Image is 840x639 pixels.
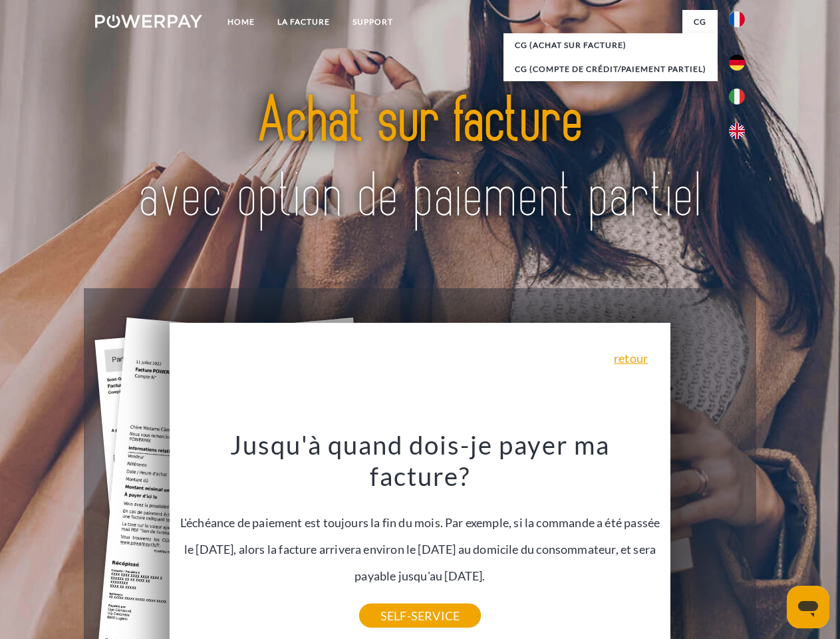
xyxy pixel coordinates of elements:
[178,429,663,493] h3: Jusqu'à quand dois-je payer ma facture?
[178,429,663,616] div: L'échéance de paiement est toujours la fin du mois. Par exemple, si la commande a été passée le [...
[503,57,718,81] a: CG (Compte de crédit/paiement partiel)
[614,352,648,364] a: retour
[729,89,745,105] img: it
[729,55,745,71] img: de
[729,123,745,139] img: en
[216,10,266,34] a: Home
[127,64,713,255] img: title-powerpay_fr.svg
[729,11,745,27] img: fr
[682,10,718,34] a: CG
[95,15,202,28] img: logo-powerpay-white.svg
[503,33,718,57] a: CG (achat sur facture)
[341,10,404,34] a: Support
[266,10,341,34] a: LA FACTURE
[787,586,829,628] iframe: Bouton de lancement de la fenêtre de messagerie
[359,604,481,628] a: SELF-SERVICE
